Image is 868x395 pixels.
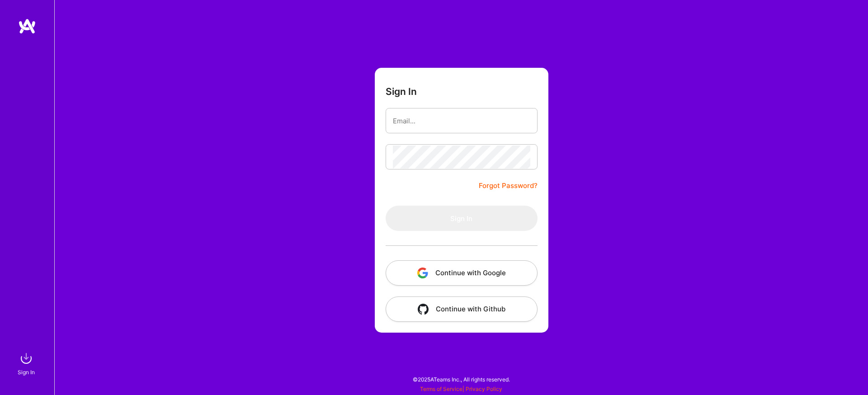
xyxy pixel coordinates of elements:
img: icon [418,304,429,315]
img: sign in [17,349,35,367]
a: Privacy Policy [466,386,502,392]
h3: Sign In [386,86,417,97]
button: Sign In [386,206,538,231]
button: Continue with Github [386,296,538,322]
span: | [420,386,502,392]
input: Email... [393,109,530,132]
a: sign inSign In [19,349,35,377]
img: logo [18,18,36,34]
button: Continue with Google [386,260,538,286]
div: Sign In [18,367,35,377]
a: Terms of Service [420,386,462,392]
a: Forgot Password? [479,180,538,191]
img: icon [417,268,428,278]
div: © 2025 ATeams Inc., All rights reserved. [54,368,868,390]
